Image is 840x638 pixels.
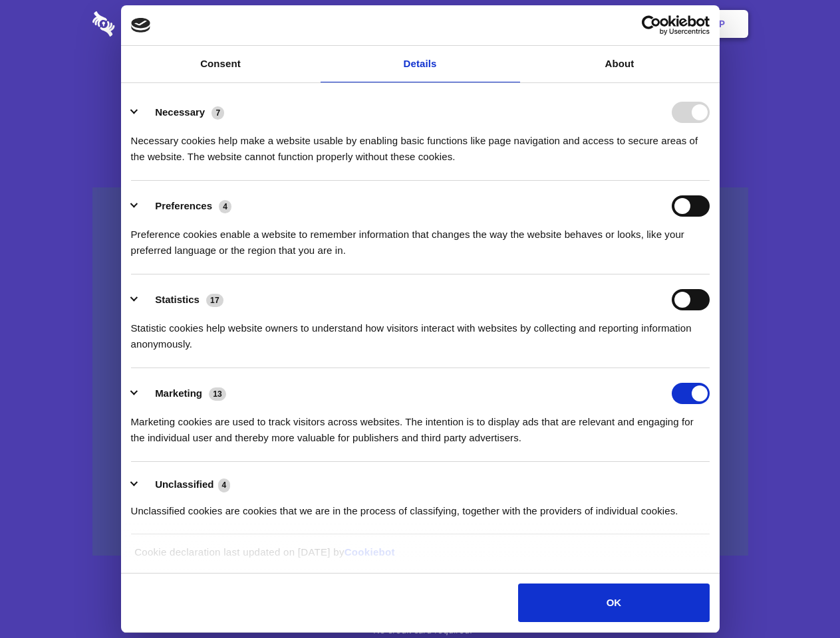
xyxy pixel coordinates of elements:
button: Marketing (13) [131,383,235,404]
h1: Eliminate Slack Data Loss. [92,60,748,108]
div: Unclassified cookies are cookies that we are in the process of classifying, together with the pro... [131,493,710,519]
a: About [520,46,720,82]
label: Marketing [155,387,202,399]
button: Preferences (4) [131,195,240,217]
a: Consent [121,46,321,82]
a: Login [603,3,661,45]
span: 17 [206,294,223,307]
img: logo [131,18,151,33]
a: Details [321,46,520,82]
button: Statistics (17) [131,289,232,310]
img: logo-wordmark-white-trans-d4663122ce5f474addd5e946df7df03e33cb6a1c49d2221995e7729f52c070b2.svg [92,11,206,37]
span: 7 [211,106,224,120]
button: OK [518,584,709,622]
span: 4 [219,200,231,213]
span: 4 [218,478,231,492]
a: Wistia video thumbnail [92,187,748,556]
div: Statistic cookies help website owners to understand how visitors interact with websites by collec... [131,310,710,352]
button: Necessary (7) [131,102,233,123]
iframe: Drift Widget Chat Controller [773,572,824,622]
label: Statistics [155,294,200,305]
h4: Auto-redaction of sensitive data, encrypted data sharing and self-destructing private chats. Shar... [92,121,748,165]
div: Cookie declaration last updated on [DATE] by [124,544,716,570]
label: Necessary [155,106,205,118]
div: Preference cookies enable a website to remember information that changes the way the website beha... [131,217,710,259]
a: Pricing [390,3,448,45]
button: Unclassified (4) [131,477,239,493]
a: Usercentrics Cookiebot - opens in a new window [593,15,710,35]
a: Contact [539,3,601,45]
label: Preferences [155,200,212,211]
a: Cookiebot [345,546,395,558]
span: 13 [209,387,226,401]
div: Necessary cookies help make a website usable by enabling basic functions like page navigation and... [131,123,710,165]
div: Marketing cookies are used to track visitors across websites. The intention is to display ads tha... [131,404,710,446]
